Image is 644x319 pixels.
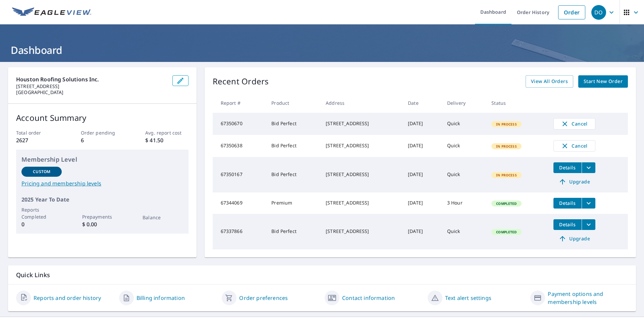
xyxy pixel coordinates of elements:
p: [STREET_ADDRESS] [16,83,167,89]
td: Quick [442,113,486,135]
a: Text alert settings [445,294,491,302]
td: 67350638 [213,135,266,157]
td: Quick [442,214,486,249]
a: Payment options and membership levels [548,290,628,306]
div: [STREET_ADDRESS] [326,142,397,149]
th: Product [266,93,320,113]
p: $ 41.50 [145,136,188,144]
td: [DATE] [402,157,442,192]
td: 67344069 [213,192,266,214]
th: Address [320,93,402,113]
a: Upgrade [553,176,595,187]
td: Bid Perfect [266,113,320,135]
span: Start New Order [584,77,623,86]
p: 2627 [16,136,59,144]
p: 0 [21,220,62,228]
span: Details [557,221,578,228]
p: $ 0.00 [82,220,122,228]
a: Contact information [342,294,395,302]
span: Completed [492,230,521,234]
button: detailsBtn-67337866 [553,219,582,230]
td: [DATE] [402,214,442,249]
a: Billing information [137,294,185,302]
p: [GEOGRAPHIC_DATA] [16,89,167,95]
p: Membership Level [21,155,183,164]
th: Report # [213,93,266,113]
a: Order [558,5,585,19]
th: Status [486,93,548,113]
button: Cancel [553,140,595,152]
td: 67350167 [213,157,266,192]
p: Recent Orders [213,75,269,88]
div: [STREET_ADDRESS] [326,171,397,178]
span: Cancel [560,120,588,128]
div: DO [591,5,606,20]
td: Quick [442,135,486,157]
td: Bid Perfect [266,135,320,157]
p: Houston Roofing Solutions Inc. [16,75,167,83]
p: Total order [16,129,59,136]
button: detailsBtn-67344069 [553,198,582,209]
span: View All Orders [531,77,568,86]
p: Order pending [81,129,124,136]
p: Avg. report cost [145,129,188,136]
td: 3 Hour [442,192,486,214]
span: In Process [492,144,521,149]
div: [STREET_ADDRESS] [326,200,397,206]
h1: Dashboard [8,43,636,57]
a: Pricing and membership levels [21,179,183,187]
p: Prepayments [82,213,122,220]
td: [DATE] [402,192,442,214]
td: Premium [266,192,320,214]
td: Bid Perfect [266,157,320,192]
a: Start New Order [578,75,628,88]
button: detailsBtn-67350167 [553,162,582,173]
span: Cancel [560,142,588,150]
span: Details [557,200,578,206]
div: [STREET_ADDRESS] [326,120,397,127]
td: [DATE] [402,135,442,157]
td: 67350670 [213,113,266,135]
th: Date [402,93,442,113]
a: Upgrade [553,233,595,244]
p: Reports Completed [21,206,62,220]
img: EV Logo [12,7,91,17]
span: Completed [492,201,521,206]
button: filesDropdownBtn-67350167 [582,162,595,173]
p: Account Summary [16,112,189,124]
span: Upgrade [557,178,591,186]
span: In Process [492,173,521,177]
div: [STREET_ADDRESS] [326,228,397,235]
span: Details [557,164,578,171]
th: Delivery [442,93,486,113]
p: Balance [143,214,183,221]
p: Quick Links [16,271,628,279]
span: In Process [492,122,521,127]
a: Order preferences [239,294,288,302]
a: Reports and order history [34,294,101,302]
p: 2025 Year To Date [21,195,183,204]
span: Upgrade [557,235,591,243]
button: Cancel [553,118,595,130]
p: 6 [81,136,124,144]
a: View All Orders [526,75,573,88]
button: filesDropdownBtn-67344069 [582,198,595,209]
td: 67337866 [213,214,266,249]
button: filesDropdownBtn-67337866 [582,219,595,230]
p: Custom [33,169,50,175]
td: Bid Perfect [266,214,320,249]
td: [DATE] [402,113,442,135]
td: Quick [442,157,486,192]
